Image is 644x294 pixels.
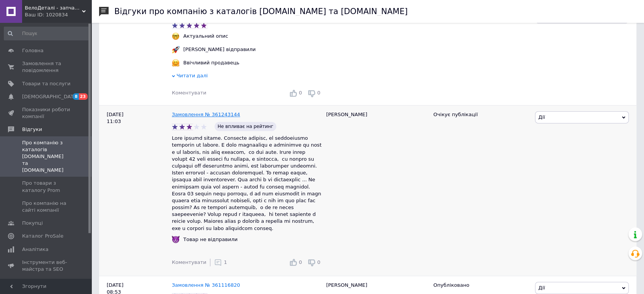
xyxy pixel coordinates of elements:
[172,282,240,288] a: Замовлення № 361116820
[299,90,302,96] span: 0
[172,135,322,232] p: Lore ipsumd sitame. Consecte adipisc, el seddoeiusmo temporin ut labore. E dolo magnaaliqu e admi...
[214,259,227,266] div: 1
[317,90,320,96] span: 0
[322,105,429,276] div: [PERSON_NAME]
[22,80,70,87] span: Товари та послуги
[22,93,78,100] span: [DEMOGRAPHIC_DATA]
[22,200,70,214] span: Про компанію на сайті компанії
[4,27,90,40] input: Пошук
[172,259,206,265] span: Коментувати
[172,90,206,96] span: Коментувати
[317,259,320,265] span: 0
[299,259,302,265] span: 0
[172,59,179,67] img: :hugging_face:
[22,60,70,74] span: Замовлення та повідомлення
[99,105,172,276] div: [DATE] 11:03
[22,180,70,193] span: Про товари з каталогу Prom
[433,282,529,289] div: Опубліковано
[73,93,79,100] span: 8
[172,236,179,243] img: :imp:
[433,111,529,118] div: Очікує публікації
[322,5,429,105] div: Тарас
[22,220,43,227] span: Покупці
[22,126,42,133] span: Відгуки
[215,122,276,131] span: Не впливає на рейтинг
[538,114,545,120] span: Дії
[22,106,70,120] span: Показники роботи компанії
[99,5,172,105] div: [DATE] 11:22
[25,11,91,18] div: Ваш ID: 1020834
[114,7,408,16] h1: Відгуки про компанію з каталогів [DOMAIN_NAME] та [DOMAIN_NAME]
[172,72,322,81] div: Читати далі
[172,89,206,96] div: Коментувати
[181,236,239,243] div: Товар не відправили
[172,46,179,53] img: :rocket:
[181,33,230,40] div: Актуальний опис
[176,73,208,78] span: Читати далі
[22,259,70,273] span: Інструменти веб-майстра та SEO
[224,259,227,265] span: 1
[172,259,206,266] div: Коментувати
[22,246,48,253] span: Аналітика
[172,32,179,40] img: :nerd_face:
[181,46,258,53] div: [PERSON_NAME] відправили
[538,285,545,291] span: Дії
[181,59,241,66] div: Ввічливий продавець
[22,139,70,174] span: Про компанію з каталогів [DOMAIN_NAME] та [DOMAIN_NAME]
[172,112,240,117] a: Замовлення № 361243144
[22,233,63,240] span: Каталог ProSale
[79,93,88,100] span: 23
[22,47,43,54] span: Головна
[25,5,82,11] span: ВелоДеталі - запчастини та аксесуари для велосипедів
